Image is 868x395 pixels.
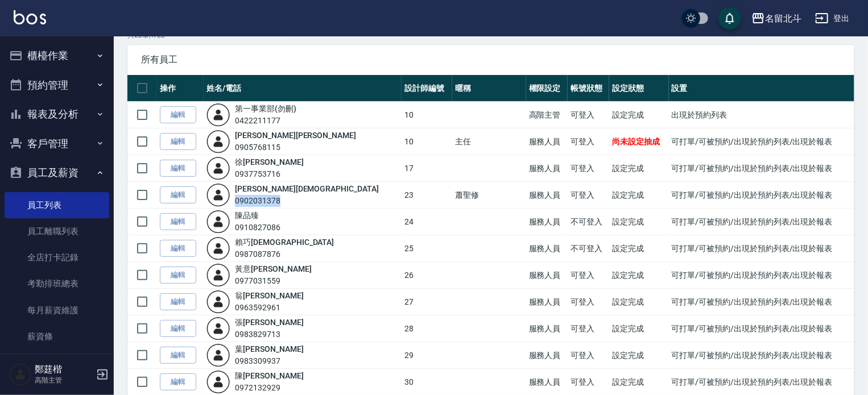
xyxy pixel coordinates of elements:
[402,342,452,369] td: 29
[235,168,303,180] div: 0937753716
[235,275,311,287] div: 0977031559
[609,75,668,102] th: 設定狀態
[5,129,109,159] button: 客戶管理
[526,315,568,342] td: 服務人員
[568,155,609,182] td: 可登入
[206,317,230,340] img: user-login-man-human-body-mobile-person-512.png
[669,128,854,155] td: 可打單/可被預約/出現於預約列表/出現於報表
[526,75,568,102] th: 權限設定
[568,262,609,289] td: 可登入
[609,155,668,182] td: 設定完成
[612,137,660,146] span: 尚未設定抽成
[669,75,854,102] th: 設置
[609,289,668,315] td: 設定完成
[160,213,196,231] a: 編輯
[235,184,378,193] a: [PERSON_NAME][DEMOGRAPHIC_DATA]
[609,342,668,369] td: 設定完成
[235,211,259,220] a: 陳品臻
[160,293,196,311] a: 編輯
[235,329,303,340] div: 0983829713
[568,75,609,102] th: 帳號狀態
[9,363,32,386] img: Person
[235,344,303,354] a: 葉[PERSON_NAME]
[5,70,109,100] button: 預約管理
[235,104,296,113] a: 第一事業部(勿刪)
[235,222,280,234] div: 0910827086
[402,209,452,235] td: 24
[235,131,356,140] a: [PERSON_NAME][PERSON_NAME]
[235,291,303,300] a: 翁[PERSON_NAME]
[35,364,93,375] h5: 鄭莛楷
[235,238,334,247] a: 賴巧[DEMOGRAPHIC_DATA]
[141,54,841,65] span: 所有員工
[669,315,854,342] td: 可打單/可被預約/出現於預約列表/出現於報表
[204,75,402,102] th: 姓名/電話
[14,10,46,24] img: Logo
[609,315,668,342] td: 設定完成
[402,155,452,182] td: 17
[568,209,609,235] td: 不可登入
[568,128,609,155] td: 可登入
[157,75,204,102] th: 操作
[206,370,230,394] img: user-login-man-human-body-mobile-person-512.png
[669,262,854,289] td: 可打單/可被預約/出現於預約列表/出現於報表
[568,289,609,315] td: 可登入
[5,41,109,70] button: 櫃檯作業
[5,271,109,297] a: 考勤排班總表
[526,128,568,155] td: 服務人員
[5,218,109,244] a: 員工離職列表
[206,210,230,234] img: user-login-man-human-body-mobile-person-512.png
[568,342,609,369] td: 可登入
[669,209,854,235] td: 可打單/可被預約/出現於預約列表/出現於報表
[206,103,230,127] img: user-login-man-human-body-mobile-person-512.png
[747,7,806,30] button: 名留北斗
[526,289,568,315] td: 服務人員
[669,155,854,182] td: 可打單/可被預約/出現於預約列表/出現於報表
[452,182,526,209] td: 蕭聖修
[402,128,452,155] td: 10
[402,235,452,262] td: 25
[609,182,668,209] td: 設定完成
[526,182,568,209] td: 服務人員
[206,183,230,207] img: user-login-man-human-body-mobile-person-512.png
[526,155,568,182] td: 服務人員
[206,290,230,314] img: user-login-man-human-body-mobile-person-512.png
[609,235,668,262] td: 設定完成
[402,315,452,342] td: 28
[609,209,668,235] td: 設定完成
[235,318,303,327] a: 張[PERSON_NAME]
[5,350,109,376] a: 薪資明細表
[402,75,452,102] th: 設計師編號
[206,156,230,180] img: user-login-man-human-body-mobile-person-512.png
[206,343,230,367] img: user-login-man-human-body-mobile-person-512.png
[5,244,109,271] a: 全店打卡記錄
[526,235,568,262] td: 服務人員
[5,323,109,350] a: 薪資條
[402,289,452,315] td: 27
[718,7,741,30] button: save
[235,157,303,167] a: 徐[PERSON_NAME]
[452,75,526,102] th: 暱稱
[669,342,854,369] td: 可打單/可被預約/出現於預約列表/出現於報表
[402,102,452,128] td: 10
[35,375,93,385] p: 高階主管
[5,192,109,218] a: 員工列表
[5,99,109,129] button: 報表及分析
[5,297,109,323] a: 每月薪資維護
[235,248,334,260] div: 0987087876
[669,235,854,262] td: 可打單/可被預約/出現於預約列表/出現於報表
[235,264,311,273] a: 黃意[PERSON_NAME]
[235,382,303,394] div: 0972132929
[568,315,609,342] td: 可登入
[526,209,568,235] td: 服務人員
[526,342,568,369] td: 服務人員
[765,11,801,26] div: 名留北斗
[568,235,609,262] td: 不可登入
[160,347,196,364] a: 編輯
[235,355,303,367] div: 0983309937
[160,320,196,338] a: 編輯
[160,240,196,257] a: 編輯
[402,262,452,289] td: 26
[811,8,854,29] button: 登出
[526,262,568,289] td: 服務人員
